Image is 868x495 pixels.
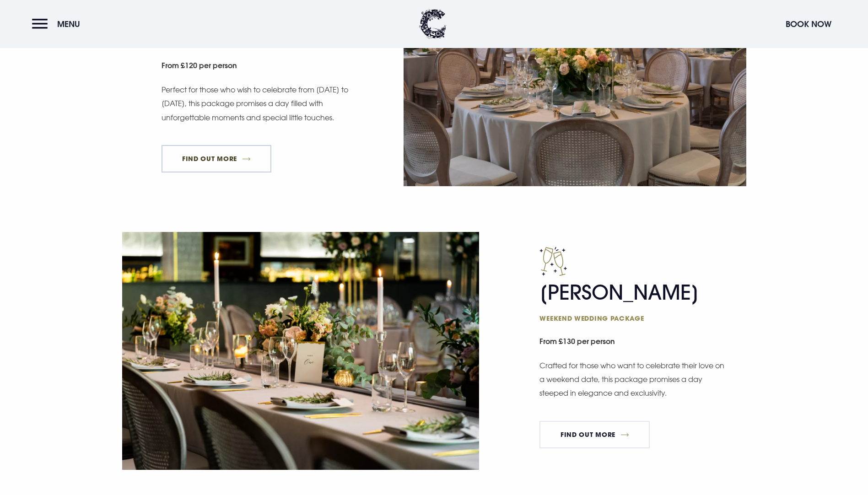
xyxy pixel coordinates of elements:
small: From £120 per person [162,56,353,77]
img: Champagne icon [539,247,567,276]
img: Reception set up at a Wedding Venue Northern Ireland [122,232,479,470]
button: Menu [32,14,85,34]
img: Clandeboye Lodge [419,9,447,39]
h2: [PERSON_NAME] [539,280,718,323]
p: Perfect for those who wish to celebrate from [DATE] to [DATE], this package promises a day filled... [162,83,349,124]
small: From £130 per person [539,332,746,353]
a: FIND OUT MORE [539,421,650,448]
button: Book Now [781,14,836,34]
p: Crafted for those who want to celebrate their love on a weekend date, this package promises a day... [539,359,727,400]
a: FIND OUT MORE [162,145,272,172]
span: Menu [57,19,80,29]
span: Weekend wedding package [539,314,718,323]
